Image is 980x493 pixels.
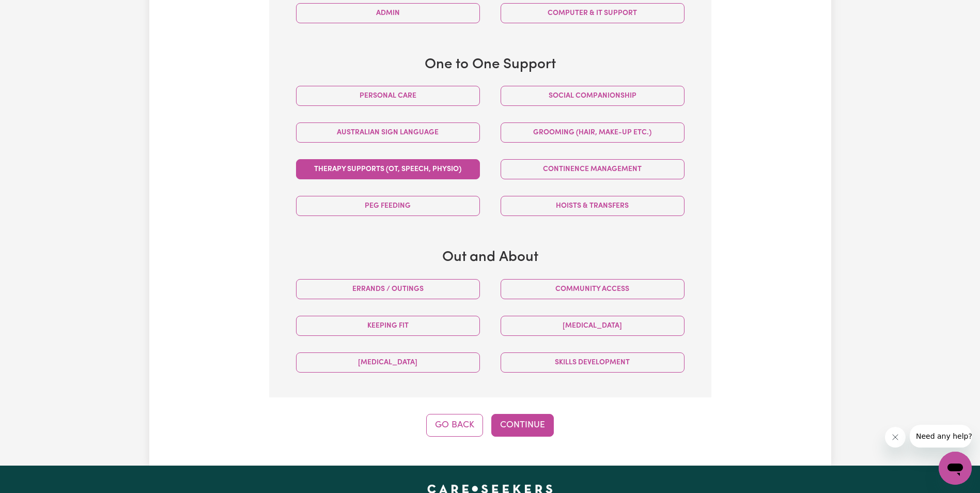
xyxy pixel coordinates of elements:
h3: One to One Support [286,56,695,74]
button: Hoists & transfers [501,196,685,216]
button: [MEDICAL_DATA] [296,352,480,373]
button: Go Back [426,414,483,437]
button: Continue [491,414,554,437]
button: Skills Development [501,352,685,373]
button: PEG feeding [296,196,480,216]
button: Social companionship [501,86,685,106]
button: Continence management [501,159,685,179]
button: Errands / Outings [296,279,480,299]
iframe: Close message [885,427,906,448]
button: Admin [296,3,480,23]
span: Need any help? [6,7,63,16]
button: Therapy Supports (OT, speech, physio) [296,159,480,179]
button: Australian Sign Language [296,122,480,143]
button: Personal care [296,86,480,106]
iframe: Button to launch messaging window [939,452,972,485]
button: [MEDICAL_DATA] [501,316,685,336]
h3: Out and About [286,249,695,267]
button: Computer & IT Support [501,3,685,23]
button: Community access [501,279,685,299]
iframe: Message from company [910,425,972,448]
button: Grooming (hair, make-up etc.) [501,122,685,143]
button: Keeping fit [296,316,480,336]
a: Careseekers home page [427,484,553,492]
